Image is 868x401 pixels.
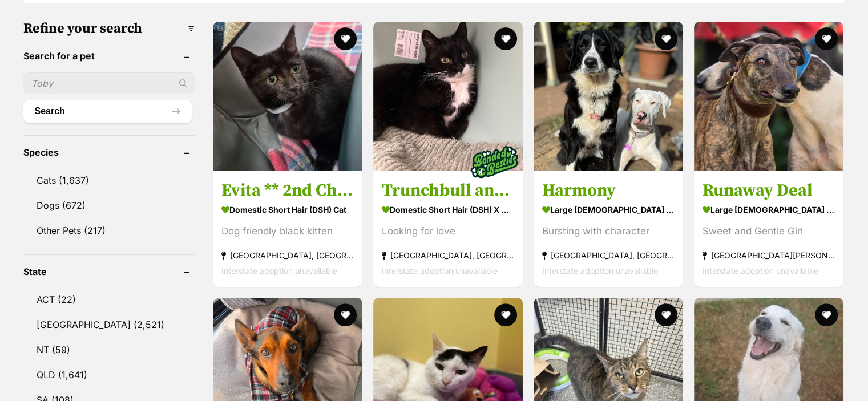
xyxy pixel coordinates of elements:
a: Other Pets (217) [23,218,195,242]
h3: Evita ** 2nd Chance Cat Rescue** [221,180,354,201]
span: Interstate adoption unavailable [221,266,337,276]
button: Search [23,100,192,123]
a: Dogs (672) [23,193,195,217]
img: Harmony - Bernese Mountain Dog x Poodle (Standard) Dog [534,22,683,171]
h3: Runaway Deal [703,180,835,201]
header: Search for a pet [23,51,195,61]
a: [GEOGRAPHIC_DATA] (2,521) [23,313,195,337]
button: favourite [815,303,838,326]
strong: [GEOGRAPHIC_DATA], [GEOGRAPHIC_DATA] [382,248,514,263]
div: Looking for love [382,224,514,239]
a: ACT (22) [23,287,195,311]
h3: Harmony [542,180,675,201]
strong: large [DEMOGRAPHIC_DATA] Dog [542,201,675,218]
strong: Domestic Short Hair (DSH) Cat [221,201,354,218]
span: Interstate adoption unavailable [382,266,498,276]
button: favourite [494,303,517,326]
div: Bursting with character [542,224,675,239]
a: NT (59) [23,338,195,362]
span: Interstate adoption unavailable [703,266,818,276]
a: Evita ** 2nd Chance Cat Rescue** Domestic Short Hair (DSH) Cat Dog friendly black kitten [GEOGRAP... [213,171,362,287]
button: favourite [655,27,677,50]
header: State [23,266,195,277]
a: QLD (1,641) [23,363,195,387]
img: bonded besties [466,133,523,191]
img: Trunchbull and Zinnia Wormwood - Domestic Short Hair (DSH) x Domestic Medium Hair (DMH) Cat [373,22,523,171]
strong: [GEOGRAPHIC_DATA], [GEOGRAPHIC_DATA] [221,248,354,263]
input: Toby [23,72,195,94]
header: Species [23,147,195,157]
span: Interstate adoption unavailable [542,266,658,276]
button: favourite [494,27,517,50]
a: Harmony large [DEMOGRAPHIC_DATA] Dog Bursting with character [GEOGRAPHIC_DATA], [GEOGRAPHIC_DATA]... [534,171,683,287]
div: Sweet and Gentle Girl [703,224,835,239]
h3: Trunchbull and [PERSON_NAME] [382,180,514,201]
button: favourite [655,303,677,326]
button: favourite [815,27,838,50]
img: Runaway Deal - Greyhound Dog [694,22,843,171]
button: favourite [334,303,357,326]
strong: Domestic Short Hair (DSH) x Domestic Medium Hair (DMH) Cat [382,201,514,218]
img: Evita ** 2nd Chance Cat Rescue** - Domestic Short Hair (DSH) Cat [213,22,362,171]
strong: [GEOGRAPHIC_DATA], [GEOGRAPHIC_DATA] [542,248,675,263]
button: favourite [334,27,357,50]
a: Trunchbull and [PERSON_NAME] Domestic Short Hair (DSH) x Domestic Medium Hair (DMH) Cat Looking f... [373,171,523,287]
strong: large [DEMOGRAPHIC_DATA] Dog [703,201,835,218]
div: Dog friendly black kitten [221,224,354,239]
a: Cats (1,637) [23,168,195,192]
h3: Refine your search [23,21,195,37]
a: Runaway Deal large [DEMOGRAPHIC_DATA] Dog Sweet and Gentle Girl [GEOGRAPHIC_DATA][PERSON_NAME][GE... [694,171,843,287]
strong: [GEOGRAPHIC_DATA][PERSON_NAME][GEOGRAPHIC_DATA] [703,248,835,263]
